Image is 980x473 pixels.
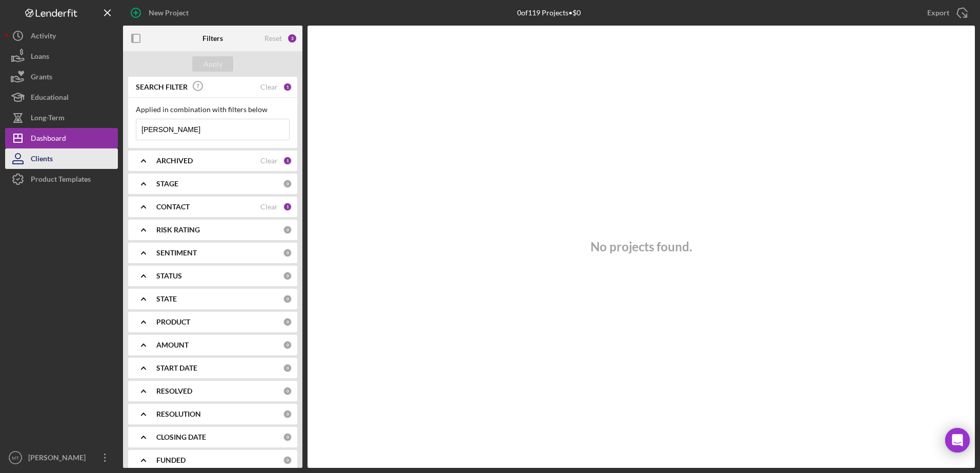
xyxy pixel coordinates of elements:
[12,455,19,461] text: MT
[283,363,292,373] div: 0
[156,249,197,257] b: SENTIMENT
[283,156,292,165] div: 1
[5,67,118,87] button: Grants
[283,294,292,304] div: 0
[260,83,278,91] div: Clear
[5,148,118,169] button: Clients
[31,87,69,110] div: Educational
[283,271,292,281] div: 0
[31,128,66,151] div: Dashboard
[156,272,182,280] b: STATUS
[156,203,190,211] b: CONTACT
[283,202,292,211] div: 1
[156,318,190,326] b: PRODUCT
[927,3,949,23] div: Export
[283,410,292,419] div: 0
[156,456,186,464] b: FUNDED
[31,46,49,69] div: Loans
[202,34,223,42] b: Filters
[5,46,118,67] button: Loans
[156,180,178,188] b: STAGE
[283,433,292,442] div: 0
[156,157,193,165] b: ARCHIVED
[945,428,970,453] div: Open Intercom Messenger
[5,128,118,148] button: Dashboard
[283,179,292,188] div: 0
[136,83,188,91] b: SEARCH FILTER
[156,410,201,418] b: RESOLUTION
[31,107,65,131] div: Long-Term
[283,456,292,465] div: 0
[156,387,192,395] b: RESOLVED
[287,33,297,44] div: 3
[156,341,189,349] b: AMOUNT
[260,157,278,165] div: Clear
[5,107,118,128] button: Long-Term
[917,3,975,23] button: Export
[26,447,92,470] div: [PERSON_NAME]
[283,225,292,234] div: 0
[283,386,292,396] div: 0
[31,26,56,49] div: Activity
[5,87,118,107] button: Educational
[5,447,118,468] button: MT[PERSON_NAME]
[517,9,581,17] div: 0 of 119 Projects • $0
[5,26,118,46] button: Activity
[31,169,91,192] div: Product Templates
[283,248,292,257] div: 0
[264,34,282,42] div: Reset
[123,3,199,23] button: New Project
[136,105,290,114] div: Applied in combination with filters below
[5,169,118,189] button: Product Templates
[156,226,200,234] b: RISK RATING
[283,340,292,350] div: 0
[156,433,206,441] b: CLOSING DATE
[260,203,278,211] div: Clear
[283,317,292,327] div: 0
[283,82,292,92] div: 1
[156,295,177,303] b: STATE
[203,56,222,72] div: Apply
[31,148,53,171] div: Clients
[590,240,692,254] h3: No projects found.
[192,56,233,72] button: Apply
[149,3,189,23] div: New Project
[156,364,197,372] b: START DATE
[31,67,52,90] div: Grants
